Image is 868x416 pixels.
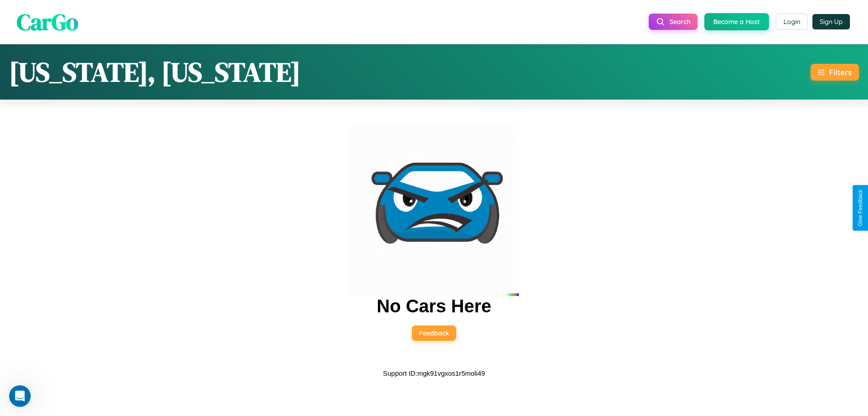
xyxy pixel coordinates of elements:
[9,385,31,407] iframe: Intercom live chat
[17,6,78,37] span: CarGo
[704,13,769,30] button: Become a Host
[349,126,519,296] img: car
[670,18,690,26] span: Search
[812,14,850,29] button: Sign Up
[412,325,456,341] button: Feedback
[829,67,852,77] div: Filters
[383,367,485,379] p: Support ID: mgk91vgxos1r5moli49
[9,53,301,91] h1: [US_STATE], [US_STATE]
[811,64,859,81] button: Filters
[377,296,491,316] h2: No Cars Here
[857,190,863,226] div: Give Feedback
[776,14,808,30] button: Login
[649,14,698,30] button: Search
